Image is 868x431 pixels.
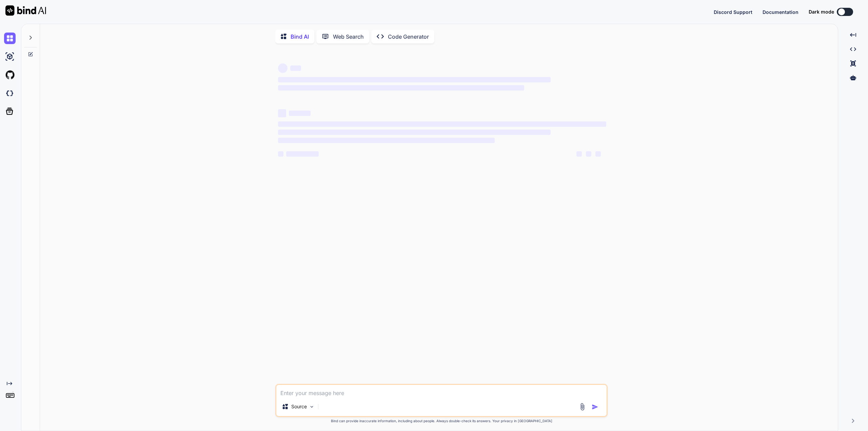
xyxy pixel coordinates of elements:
[309,404,315,410] img: Pick Models
[278,85,524,91] span: ‌
[278,63,288,73] span: ‌
[278,121,606,127] span: ‌
[290,65,301,71] span: ‌
[763,8,798,16] button: Documentation
[578,403,586,411] img: attachment
[5,5,46,16] img: Bind AI
[278,138,495,143] span: ‌
[278,109,286,117] span: ‌
[291,403,307,410] p: Source
[278,151,283,157] span: ‌
[595,151,601,157] span: ‌
[4,33,16,44] img: chat
[275,418,608,424] p: Bind can provide inaccurate information, including about people. Always double-check its answers....
[4,69,16,81] img: githubLight
[714,9,752,15] span: Discord Support
[763,9,798,15] span: Documentation
[388,33,429,41] p: Code Generator
[576,151,582,157] span: ‌
[714,8,752,16] button: Discord Support
[4,87,16,99] img: darkCloudIdeIcon
[592,404,598,410] img: icon
[289,111,311,116] span: ‌
[286,151,319,157] span: ‌
[278,77,550,82] span: ‌
[291,33,309,41] p: Bind AI
[4,51,16,62] img: ai-studio
[586,151,591,157] span: ‌
[278,130,550,135] span: ‌
[809,8,834,15] span: Dark mode
[333,33,364,41] p: Web Search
